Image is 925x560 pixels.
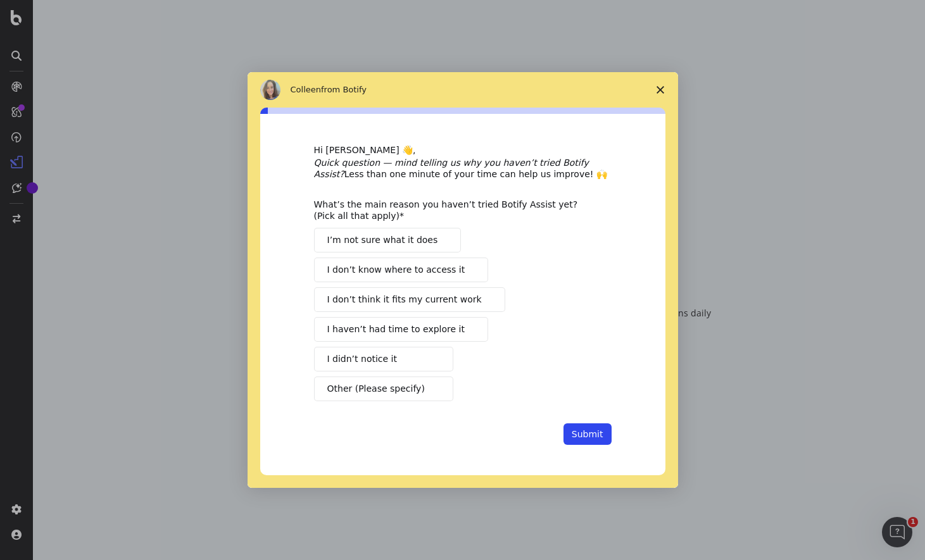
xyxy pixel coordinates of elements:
i: Quick question — mind telling us why you haven’t tried Botify Assist? [314,158,589,179]
div: Less than one minute of your time can help us improve! 🙌 [314,157,612,180]
span: from Botify [321,85,367,94]
span: I don’t think it fits my current work [327,293,482,306]
button: I don’t know where to access it [314,258,489,282]
span: I’m not sure what it does [327,233,438,247]
button: Submit [563,423,612,445]
button: I didn’t notice it [314,347,453,371]
span: I don’t know where to access it [327,263,465,277]
button: I don’t think it fits my current work [314,287,505,312]
button: Other (Please specify) [314,376,453,401]
span: I didn’t notice it [327,352,397,366]
span: I haven’t had time to explore it [327,323,465,336]
span: Close survey [643,72,678,108]
div: What’s the main reason you haven’t tried Botify Assist yet? (Pick all that apply) [314,199,593,221]
span: Other (Please specify) [327,382,425,395]
button: I’m not sure what it does [314,228,462,252]
span: Colleen [291,85,322,94]
button: I haven’t had time to explore it [314,317,488,342]
img: Profile image for Colleen [260,80,280,100]
div: Hi [PERSON_NAME] 👋, [314,144,612,157]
